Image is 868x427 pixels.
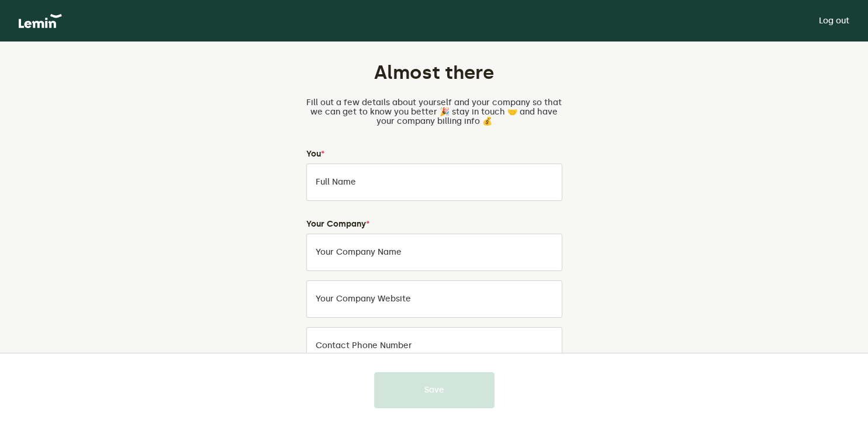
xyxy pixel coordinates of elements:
input: Your company website [306,280,562,318]
h1: Almost there [306,61,562,84]
label: Your Company Name [316,248,402,257]
input: Full Name [306,164,562,201]
button: Save [374,372,494,408]
img: logo [19,14,62,28]
label: Full Name [316,178,356,187]
input: Contact Phone Number [306,327,562,364]
a: Log out [819,16,849,26]
h4: Your Company [306,220,562,229]
label: Contact Phone Number [316,341,412,350]
label: Your company website [316,294,411,304]
h4: You [306,150,562,159]
input: Your Company Name [306,234,562,271]
p: Fill out a few details about yourself and your company so that we can get to know you better 🎉 st... [306,98,562,126]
